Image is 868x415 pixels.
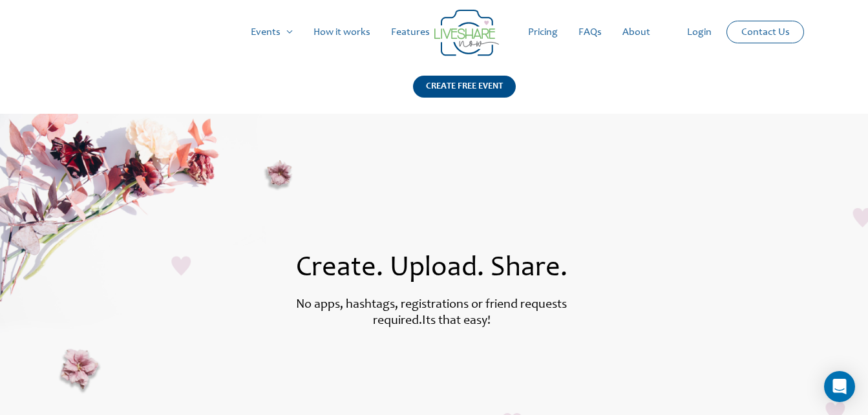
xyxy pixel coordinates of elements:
[413,76,516,98] div: CREATE FREE EVENT
[296,255,567,283] span: Create. Upload. Share.
[731,21,800,43] a: Contact Us
[434,10,499,56] img: Group 14 | Live Photo Slideshow for Events | Create Free Events Album for Any Occasion
[296,299,567,328] label: No apps, hashtags, registrations or friend requests required.
[612,12,661,53] a: About
[23,12,845,53] nav: Site Navigation
[518,12,568,53] a: Pricing
[413,76,516,114] a: CREATE FREE EVENT
[303,12,381,53] a: How it works
[568,12,612,53] a: FAQs
[824,371,855,402] div: Open Intercom Messenger
[677,12,722,53] a: Login
[240,12,303,53] a: Events
[422,315,491,328] label: Its that easy!
[381,12,440,53] a: Features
